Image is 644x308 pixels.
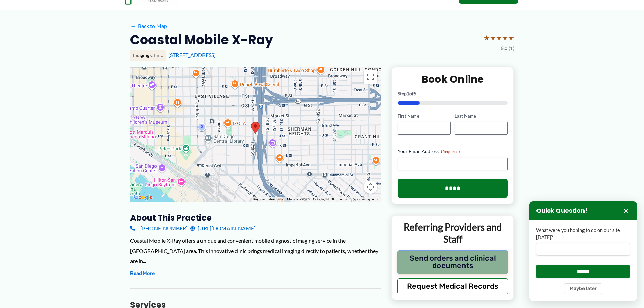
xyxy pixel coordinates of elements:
[502,31,508,44] span: ★
[501,44,507,53] span: 5.0
[130,269,155,278] button: Read More
[622,207,630,215] button: Close
[564,283,602,294] button: Maybe later
[130,23,137,29] span: ←
[397,278,508,294] button: Request Medical Records
[398,91,508,96] p: Step of
[364,70,377,84] button: Toggle fullscreen view
[441,149,460,154] span: (Required)
[508,31,514,44] span: ★
[168,52,216,58] a: [STREET_ADDRESS]
[398,113,451,119] label: First Name
[130,21,167,31] a: ←Back to Map
[130,223,188,233] a: [PHONE_NUMBER]
[352,197,379,201] a: Report a map error
[130,213,381,223] h3: About this practice
[130,31,273,48] h2: Coastal Mobile X-Ray
[397,250,508,274] button: Send orders and clinical documents
[398,73,508,86] h2: Book Online
[287,197,334,201] span: Map data ©2025 Google, INEGI
[190,223,256,233] a: [URL][DOMAIN_NAME]
[414,91,416,96] span: 5
[509,44,514,53] span: (1)
[132,193,154,202] img: Google
[253,197,283,202] button: Keyboard shortcuts
[338,197,348,201] a: Terms (opens in new tab)
[364,180,377,194] button: Map camera controls
[398,148,508,155] label: Your Email Address
[496,31,502,44] span: ★
[484,31,490,44] span: ★
[490,31,496,44] span: ★
[397,221,508,245] p: Referring Providers and Staff
[130,236,381,266] div: Coastal Mobile X-Ray offers a unique and convenient mobile diagnostic imaging service in the [GEO...
[407,91,409,96] span: 1
[132,193,154,202] a: Open this area in Google Maps (opens a new window)
[455,113,508,119] label: Last Name
[536,207,587,215] h3: Quick Question!
[536,227,630,241] label: What were you hoping to do on our site [DATE]?
[130,50,166,61] div: Imaging Clinic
